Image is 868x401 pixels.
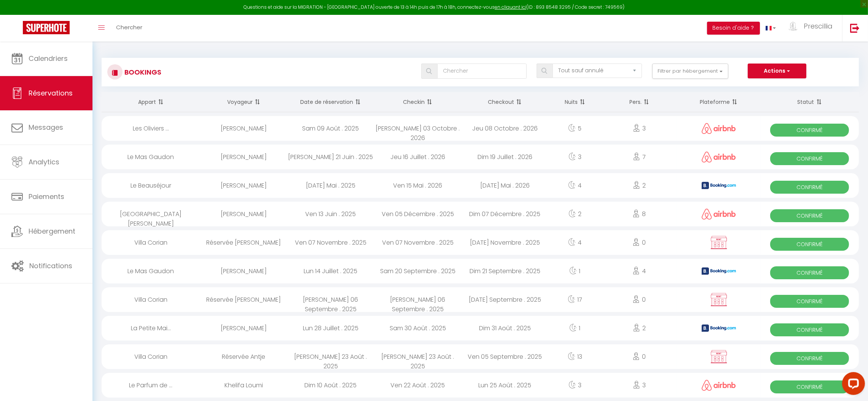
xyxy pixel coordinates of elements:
[123,64,161,81] h3: Bookings
[707,22,760,35] button: Besoin d'aide ?
[29,192,64,201] span: Paiements
[29,123,63,132] span: Messages
[102,92,200,112] th: Sort by rentals
[287,92,374,112] th: Sort by booking date
[200,92,287,112] th: Sort by guest
[29,88,73,98] span: Réservations
[760,92,859,112] th: Sort by status
[437,64,527,79] input: Chercher
[677,92,760,112] th: Sort by channel
[374,92,461,112] th: Sort by checkin
[461,92,548,112] th: Sort by checkout
[652,64,728,79] button: Filtrer par hébergement
[548,92,601,112] th: Sort by nights
[804,21,833,31] span: Prescillia
[495,4,526,10] a: en cliquant ici
[601,92,677,112] th: Sort by people
[748,64,806,79] button: Actions
[110,15,148,41] a: Chercher
[836,369,868,401] iframe: LiveChat chat widget
[29,54,68,63] span: Calendriers
[29,261,72,271] span: Notifications
[29,157,59,167] span: Analytics
[29,226,75,236] span: Hébergement
[782,15,842,41] a: ... Prescillia
[116,23,142,31] span: Chercher
[23,21,70,34] img: Super Booking
[787,22,799,31] img: ...
[850,23,860,33] img: logout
